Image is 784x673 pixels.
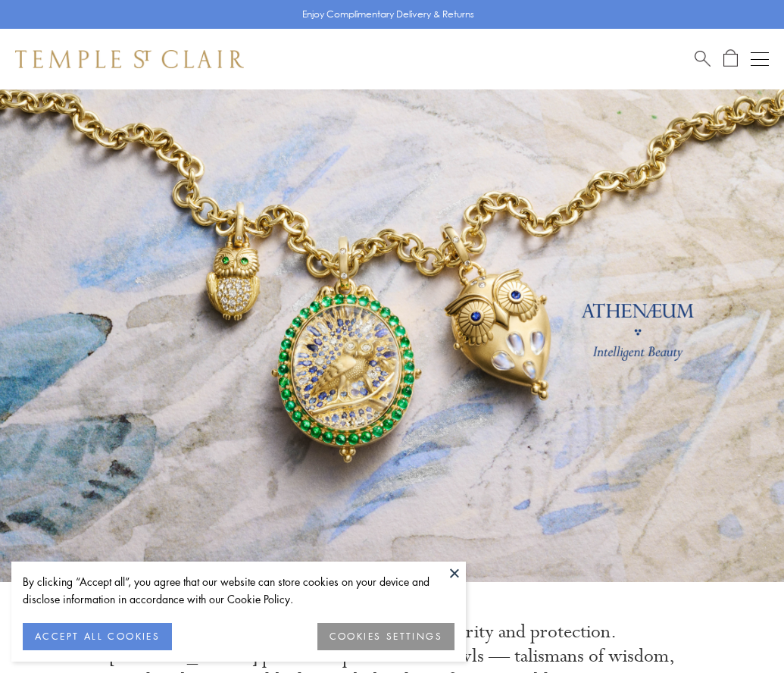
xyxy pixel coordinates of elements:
[23,573,454,608] div: By clicking “Accept all”, you agree that our website can store cookies on your device and disclos...
[317,623,454,650] button: COOKIES SETTINGS
[751,50,769,68] button: Open navigation
[302,7,474,22] p: Enjoy Complimentary Delivery & Returns
[23,623,172,650] button: ACCEPT ALL COOKIES
[723,49,738,68] a: Open Shopping Bag
[15,50,244,68] img: Temple St. Clair
[695,49,711,68] a: Search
